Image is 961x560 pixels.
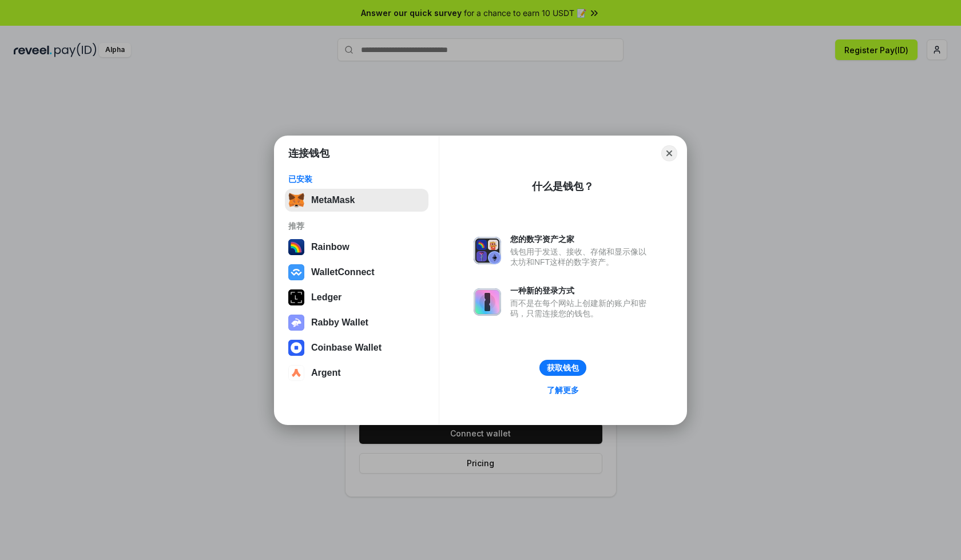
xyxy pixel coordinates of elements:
[285,311,428,334] button: Rabby Wallet
[474,288,501,316] img: svg+xml,%3Csvg%20xmlns%3D%22http%3A%2F%2Fwww.w3.org%2F2000%2Fsvg%22%20fill%3D%22none%22%20viewBox...
[285,236,428,259] button: Rainbow
[288,264,304,280] img: svg+xml,%3Csvg%20width%3D%2228%22%20height%3D%2228%22%20viewBox%3D%220%200%2028%2028%22%20fill%3D...
[311,267,375,277] div: WalletConnect
[532,180,594,193] div: 什么是钱包？
[311,292,341,303] div: Ledger
[288,146,329,160] h1: 连接钱包
[285,362,428,384] button: Argent
[288,221,425,231] div: 推荐
[285,189,428,212] button: MetaMask
[288,289,304,305] img: svg+xml,%3Csvg%20xmlns%3D%22http%3A%2F%2Fwww.w3.org%2F2000%2Fsvg%22%20width%3D%2228%22%20height%3...
[547,385,579,395] div: 了解更多
[540,383,586,398] a: 了解更多
[661,145,677,161] button: Close
[288,365,304,381] img: svg+xml,%3Csvg%20width%3D%2228%22%20height%3D%2228%22%20viewBox%3D%220%200%2028%2028%22%20fill%3D...
[311,317,368,328] div: Rabby Wallet
[539,360,586,376] button: 获取钱包
[474,237,501,264] img: svg+xml,%3Csvg%20xmlns%3D%22http%3A%2F%2Fwww.w3.org%2F2000%2Fsvg%22%20fill%3D%22none%22%20viewBox...
[288,239,304,255] img: svg+xml,%3Csvg%20width%3D%22120%22%20height%3D%22120%22%20viewBox%3D%220%200%20120%20120%22%20fil...
[285,286,428,309] button: Ledger
[288,340,304,356] img: svg+xml,%3Csvg%20width%3D%2228%22%20height%3D%2228%22%20viewBox%3D%220%200%2028%2028%22%20fill%3D...
[285,261,428,284] button: WalletConnect
[288,174,425,184] div: 已安装
[510,247,652,267] div: 钱包用于发送、接收、存储和显示像以太坊和NFT这样的数字资产。
[311,195,355,205] div: MetaMask
[547,363,579,373] div: 获取钱包
[510,298,652,319] div: 而不是在每个网站上创建新的账户和密码，只需连接您的钱包。
[510,285,652,296] div: 一种新的登录方式
[285,336,428,359] button: Coinbase Wallet
[288,192,304,208] img: svg+xml,%3Csvg%20fill%3D%22none%22%20height%3D%2233%22%20viewBox%3D%220%200%2035%2033%22%20width%...
[311,242,350,252] div: Rainbow
[288,315,304,331] img: svg+xml,%3Csvg%20xmlns%3D%22http%3A%2F%2Fwww.w3.org%2F2000%2Fsvg%22%20fill%3D%22none%22%20viewBox...
[510,234,652,244] div: 您的数字资产之家
[311,343,382,353] div: Coinbase Wallet
[311,368,341,378] div: Argent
